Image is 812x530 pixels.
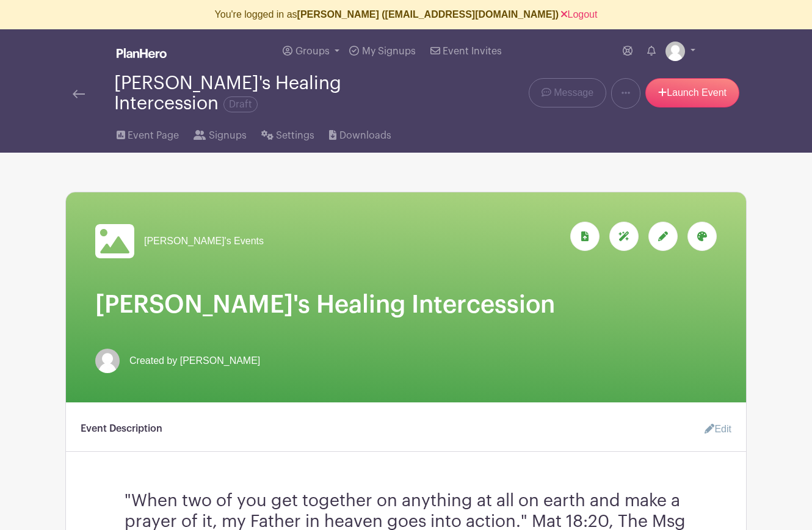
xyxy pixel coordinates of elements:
b: [PERSON_NAME] ([EMAIL_ADDRESS][DOMAIN_NAME]) [297,9,559,20]
span: Groups [295,46,330,56]
span: Signups [209,128,247,143]
a: Launch Event [645,78,739,107]
a: Signups [194,114,246,153]
img: default-ce2991bfa6775e67f084385cd625a349d9dcbb7a52a09fb2fda1e96e2d18dcdb.png [95,349,120,373]
a: Edit [695,417,731,441]
a: Logout [561,9,597,20]
h6: Event Description [81,423,162,435]
span: Event Invites [443,46,502,56]
span: Draft [223,96,258,112]
a: Message [529,78,606,107]
a: Settings [261,114,314,153]
div: [PERSON_NAME]'s Healing Intercession [114,73,446,114]
a: Groups [278,29,344,73]
span: [PERSON_NAME]'s Events [144,234,264,249]
span: Downloads [339,128,391,143]
img: logo_white-6c42ec7e38ccf1d336a20a19083b03d10ae64f83f12c07503d8b9e83406b4c7d.svg [117,48,167,58]
a: Event Invites [426,29,507,73]
span: Settings [276,128,314,143]
img: default-ce2991bfa6775e67f084385cd625a349d9dcbb7a52a09fb2fda1e96e2d18dcdb.png [665,42,685,61]
img: back-arrow-29a5d9b10d5bd6ae65dc969a981735edf675c4d7a1fe02e03b50dbd4ba3cdb55.svg [73,90,85,98]
span: Message [554,85,593,100]
span: Event Page [128,128,179,143]
a: Event Page [117,114,179,153]
a: [PERSON_NAME]'s Events [95,222,264,261]
span: Created by [PERSON_NAME] [129,354,260,368]
span: My Signups [362,46,416,56]
h1: [PERSON_NAME]'s Healing Intercession [95,290,717,319]
a: My Signups [344,29,420,73]
a: Downloads [329,114,391,153]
